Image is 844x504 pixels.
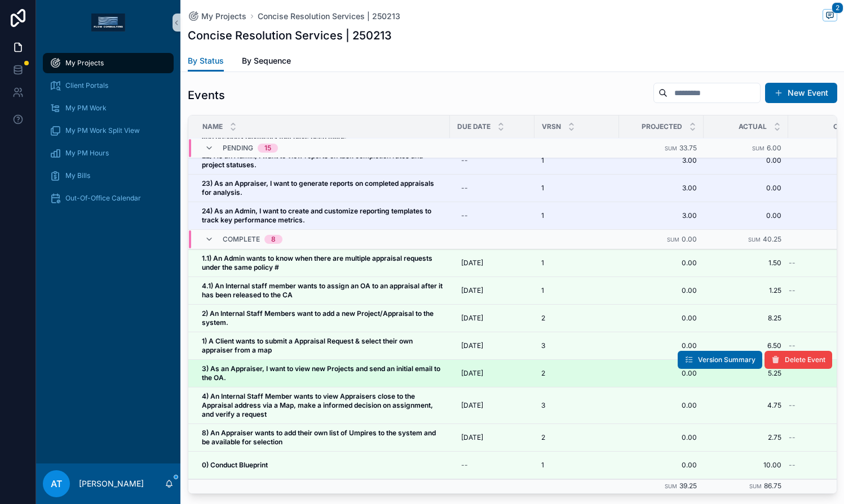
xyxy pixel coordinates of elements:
[541,433,612,442] a: 2
[710,156,781,165] span: 0.00
[785,355,825,364] span: Delete Event
[626,286,697,295] a: 0.00
[202,461,443,470] a: 0) Conduct Blueprint
[65,194,141,203] span: Out-Of-Office Calendar
[710,341,781,350] span: 6.50
[43,75,174,96] a: Client Portals
[202,429,443,447] a: 8) An Appraiser wants to add their own list of Umpires to the system and be available for selection
[202,179,436,197] strong: 23) As an Appraiser, I want to generate reports on completed appraisals for analysis.
[626,258,697,267] a: 0.00
[188,28,392,43] h1: Concise Resolution Services | 250213
[541,461,612,470] a: 1
[542,122,561,131] span: VRSN
[626,401,697,410] a: 0.00
[541,433,545,442] span: 2
[710,184,781,193] a: 0.00
[461,401,483,410] span: [DATE]
[457,207,528,225] a: --
[710,369,781,378] span: 5.25
[642,122,682,131] span: Projected
[202,461,268,469] strong: 0) Conduct Blueprint
[457,151,528,170] a: --
[710,401,781,410] a: 4.75
[202,179,443,197] a: 23) As an Appraiser, I want to generate reports on completed appraisals for analysis.
[43,166,174,186] a: My Bills
[710,211,781,220] span: 0.00
[710,258,781,267] a: 1.50
[710,314,781,323] a: 8.25
[667,237,679,243] small: Sum
[65,126,140,135] span: My PM Work Split View
[710,286,781,295] a: 1.25
[65,149,109,158] span: My PM Hours
[43,188,174,208] a: Out-Of-Office Calendar
[65,104,107,113] span: My PM Work
[202,151,425,169] strong: 22) As an Admin, I want to view reports on task completion rates and project statuses.
[43,98,174,118] a: My PM Work
[461,369,483,378] span: [DATE]
[65,171,90,180] span: My Bills
[626,433,697,442] a: 0.00
[764,481,781,490] span: 86.75
[65,81,108,90] span: Client Portals
[457,429,528,447] a: [DATE]
[541,401,612,410] a: 3
[202,364,442,382] strong: 3) As an Appraiser, I want to view new Projects and send an initial email to the OA.
[461,461,468,470] div: --
[271,235,276,244] div: 8
[541,401,545,410] span: 3
[752,145,765,151] small: Sum
[541,258,612,267] a: 1
[626,314,697,323] a: 0.00
[457,364,528,382] a: [DATE]
[201,11,246,22] span: My Projects
[626,341,697,350] a: 0.00
[202,254,443,272] a: 1.1) An Admin wants to know when there are multiple appraisal requests under the same policy #
[710,461,781,470] span: 10.00
[202,207,443,225] a: 24) As an Admin, I want to create and customize reporting templates to track key performance metr...
[461,211,468,220] div: --
[739,122,767,131] span: Actual
[789,461,796,470] span: --
[202,254,434,271] strong: 1.1) An Admin wants to know when there are multiple appraisal requests under the same policy #
[678,351,762,369] button: Version Summary
[541,369,612,378] a: 2
[765,83,837,103] button: New Event
[461,184,468,193] div: --
[749,483,762,489] small: Sum
[626,211,697,220] span: 3.00
[541,341,545,350] span: 3
[541,184,612,193] a: 1
[457,396,528,414] a: [DATE]
[202,151,443,170] a: 22) As an Admin, I want to view reports on task completion rates and project statuses.
[710,433,781,442] span: 2.75
[823,9,837,23] button: 2
[457,179,528,197] a: --
[43,143,174,163] a: My PM Hours
[202,337,443,355] a: 1) A Client wants to submit a Appraisal Request & select their own appraiser from a map
[202,309,435,327] strong: 2) An Internal Staff Members want to add a new Project/Appraisal to the system.
[541,369,545,378] span: 2
[748,237,761,243] small: Sum
[202,282,443,300] a: 4.1) An Internal staff member wants to assign an OA to an appraisal after it has been released to...
[541,184,544,193] span: 1
[541,211,544,220] span: 1
[202,122,223,131] span: Name
[258,11,400,22] span: Concise Resolution Services | 250213
[541,314,612,323] a: 2
[188,87,225,103] h1: Events
[626,156,697,165] span: 3.00
[202,364,443,382] a: 3) As an Appraiser, I want to view new Projects and send an initial email to the OA.
[763,235,781,243] span: 40.25
[626,369,697,378] a: 0.00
